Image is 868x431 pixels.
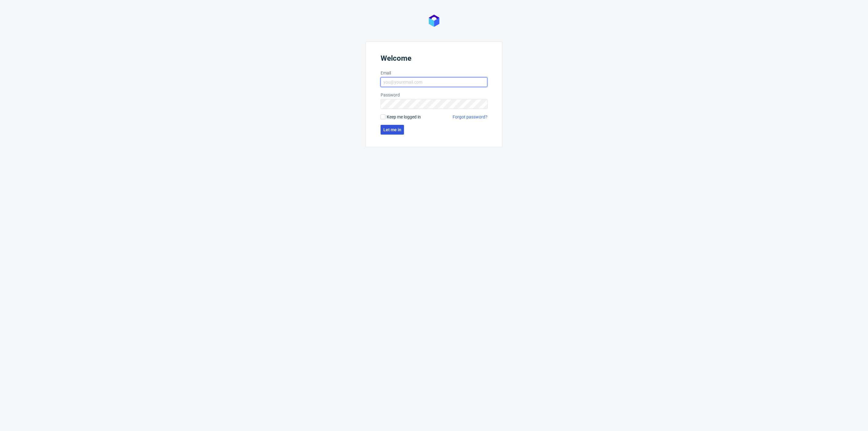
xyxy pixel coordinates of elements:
input: you@youremail.com [381,77,487,87]
span: Keep me logged in [387,114,421,120]
span: Let me in [383,128,401,132]
label: Email [381,70,487,76]
header: Welcome [381,54,487,65]
a: Forgot password? [453,114,487,120]
button: Let me in [381,125,404,135]
label: Password [381,92,487,98]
